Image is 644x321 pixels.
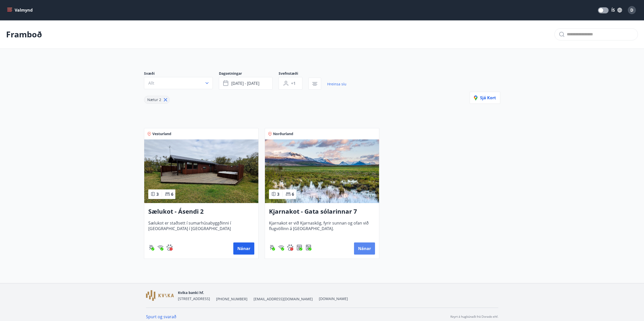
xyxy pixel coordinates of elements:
button: ÍS [609,6,625,15]
span: D [630,7,633,13]
img: Dl16BY4EX9PAW649lg1C3oBuIaAsR6QVDQBO2cTm.svg [305,244,311,251]
a: Hreinsa síu [327,79,346,90]
button: D [626,4,638,16]
div: Gæludýr [287,244,293,251]
img: ZXjrS3QKesehq6nQAPjaRuRTI364z8ohTALB4wBr.svg [269,244,275,251]
p: Keyrt á hugbúnaði frá Dorado ehf. [450,314,498,319]
span: [DATE] - [DATE] [231,81,259,86]
button: +1 [279,77,302,90]
div: Þráðlaust net [278,244,284,251]
span: 3 [156,191,159,197]
button: Sjá kort [470,92,500,104]
img: HJRyFFsYp6qjeUYhR4dAD8CaCEsnIFYZ05miwXoh.svg [278,244,284,251]
span: [STREET_ADDRESS] [178,296,210,301]
img: Paella dish [144,139,258,203]
span: 3 [277,191,279,197]
img: hddCLTAnxqFUMr1fxmbGG8zWilo2syolR0f9UjPn.svg [296,244,302,251]
span: Svæði [144,71,219,77]
div: Þvottavél [305,244,311,251]
span: Sælukot er staðsett í sumarhúsabyggðinni í [GEOGRAPHIC_DATA] í [GEOGRAPHIC_DATA] [148,220,254,237]
img: GzFmWhuCkUxVWrb40sWeioDp5tjnKZ3EtzLhRfaL.png [146,290,174,301]
span: 6 [171,191,173,197]
span: Translations Mode [599,8,603,13]
span: 6 [292,191,294,197]
div: Gasgrill [269,244,275,251]
span: Sjá kort [474,95,496,101]
span: Dagsetningar [219,71,279,77]
div: Gasgrill [148,244,154,251]
div: Nætur 2 [144,96,170,104]
span: Kjarnakot er við Kjarnaskóg, fyrir sunnan og ofan við flugvöllinn á [GEOGRAPHIC_DATA]. [269,220,375,237]
div: Þráðlaust net [157,244,163,251]
img: pxcaIm5dSOV3FS4whs1soiYWTwFQvksT25a9J10C.svg [287,244,293,251]
span: +1 [291,81,296,86]
button: menu [6,6,35,15]
span: [PHONE_NUMBER] [216,297,247,302]
span: Nætur 2 [147,97,161,102]
div: Þurrkari [296,244,302,251]
span: [EMAIL_ADDRESS][DOMAIN_NAME] [254,297,313,302]
img: ZXjrS3QKesehq6nQAPjaRuRTI364z8ohTALB4wBr.svg [148,244,154,251]
p: Framboð [6,29,42,40]
span: Norðurland [273,131,293,136]
div: Gæludýr [167,244,173,251]
button: [DATE] - [DATE] [219,77,273,90]
img: pxcaIm5dSOV3FS4whs1soiYWTwFQvksT25a9J10C.svg [167,244,173,251]
button: Nánar [354,242,375,255]
img: HJRyFFsYp6qjeUYhR4dAD8CaCEsnIFYZ05miwXoh.svg [157,244,163,251]
a: Spurt og svarað [146,314,176,319]
button: Allt [144,77,213,89]
h3: Kjarnakot - Gata sólarinnar 7 [269,207,375,216]
button: Nánar [233,242,254,255]
span: Kvika banki hf. [178,290,204,295]
span: Vesturland [152,131,171,136]
h3: Sælukot - Ásendi 2 [148,207,254,216]
span: Svefnstæði [279,71,308,77]
span: Allt [148,80,154,86]
a: [DOMAIN_NAME] [319,296,348,301]
img: Paella dish [265,139,379,203]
